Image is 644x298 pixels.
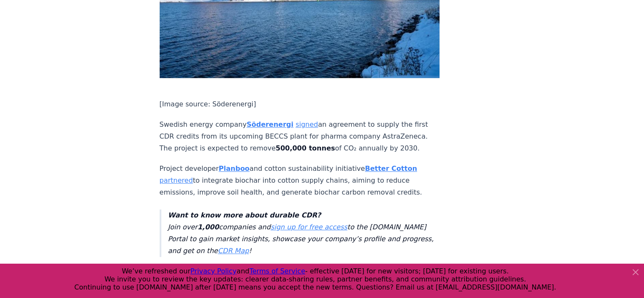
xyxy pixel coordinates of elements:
[365,164,417,173] a: Better Cotton
[168,211,321,219] strong: Want to know more about durable CDR?
[296,120,318,128] a: signed
[271,223,347,231] a: sign up for free access
[276,144,335,152] strong: 500,000 tonnes
[160,98,440,110] p: [Image source: Söderenergi]
[160,119,440,154] p: Swedish energy company an agreement to supply the first CDR credits from its upcoming BECCS plant...
[160,176,193,184] a: partnered
[218,164,249,173] a: Planboo
[218,247,249,255] a: CDR Map
[197,223,219,231] strong: 1,000
[168,211,434,255] em: Join over companies and to the [DOMAIN_NAME] Portal to gain market insights, showcase your compan...
[160,163,440,198] p: Project developer and cotton sustainability initiative to integrate biochar into cotton supply ch...
[246,120,293,128] a: Söderenergi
